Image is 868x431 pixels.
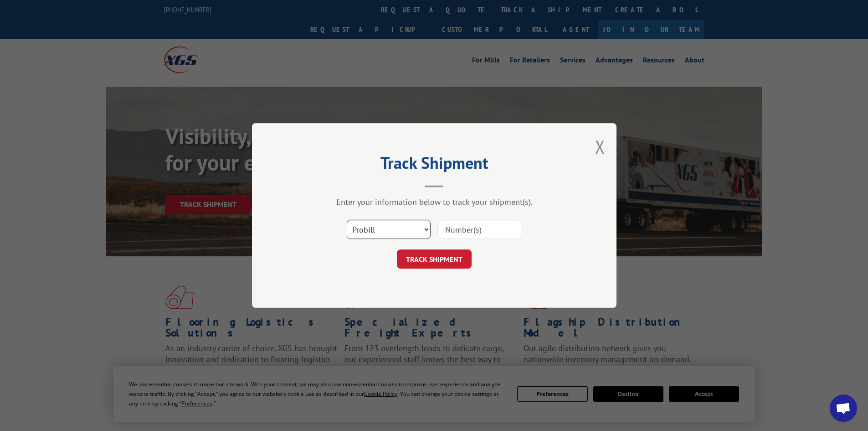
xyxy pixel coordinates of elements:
button: Close modal [595,135,605,159]
input: Number(s) [437,220,521,239]
button: TRACK SHIPMENT [397,249,472,269]
div: Enter your information below to track your shipment(s). [298,197,571,207]
h2: Track Shipment [298,156,571,174]
div: Open chat [830,395,857,422]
